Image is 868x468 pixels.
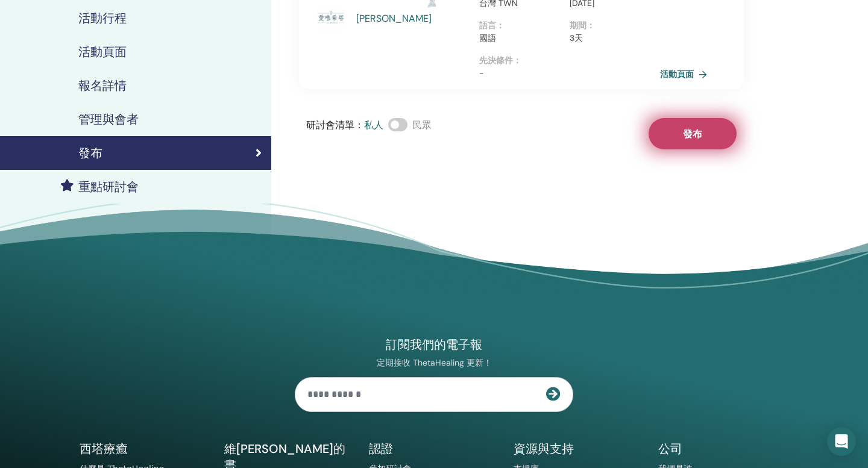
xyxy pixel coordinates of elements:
[827,427,856,456] div: 開啟 Intercom Messenger
[514,441,574,457] font: 資源與支持
[683,128,702,140] font: 發布
[364,119,383,131] font: 私人
[354,119,364,131] font: ：
[479,33,496,43] font: 國語
[78,145,102,161] font: 發布
[658,441,682,457] font: 公司
[570,33,583,43] font: 3天
[660,65,712,83] a: 活動頁面
[386,337,482,352] font: 訂閱我們的電子報
[80,441,128,457] font: 西塔療癒
[356,11,468,26] a: [PERSON_NAME]
[479,20,496,31] font: 語言
[316,4,345,33] img: default.jpg
[660,69,694,80] font: 活動頁面
[587,20,595,31] font: ：
[78,111,139,127] font: 管理與會者
[496,20,505,31] font: ：
[356,12,432,25] font: [PERSON_NAME]
[78,179,139,195] font: 重點研討會
[412,119,432,131] font: 民眾
[377,357,492,368] font: 定期接收 ThetaHealing 更新！
[479,67,484,78] font: -
[649,118,737,149] button: 發布
[570,20,587,31] font: 期間
[513,55,521,66] font: ：
[369,441,393,457] font: 認證
[479,55,513,66] font: 先決條件
[306,119,354,131] font: 研討會清單
[78,44,127,60] font: 活動頁面
[78,78,127,93] font: 報名詳情
[78,10,127,26] font: 活動行程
